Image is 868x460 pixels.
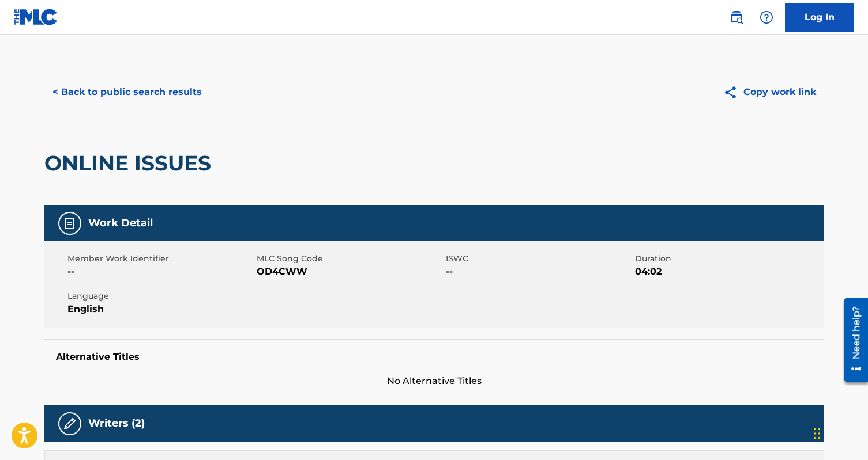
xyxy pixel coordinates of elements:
[44,374,824,388] span: No Alternative Titles
[67,302,254,316] span: English
[63,417,77,431] img: Writers
[785,3,854,32] a: Log In
[635,253,821,265] span: Duration
[760,10,773,24] img: help
[88,417,145,430] h5: Writers (2)
[836,294,868,386] iframe: Resource Center
[63,216,77,230] img: Work Detail
[67,290,254,302] span: Language
[67,253,254,265] span: Member Work Identifier
[56,351,813,363] h5: Alternative Titles
[446,253,632,265] span: ISWC
[257,253,443,265] span: MLC Song Code
[635,265,821,279] span: 04:02
[725,6,748,29] a: Public Search
[44,150,217,176] h2: ONLINE ISSUES
[88,216,153,230] h5: Work Detail
[755,6,778,29] div: Help
[257,265,443,279] span: OD4CWW
[715,78,824,107] button: Copy work link
[810,405,868,460] iframe: Chat Widget
[67,265,254,279] span: --
[730,10,743,24] img: search
[723,85,743,100] img: Copy work link
[814,416,821,451] div: Drag
[14,9,58,25] img: MLC Logo
[44,78,210,107] button: < Back to public search results
[446,265,632,279] span: --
